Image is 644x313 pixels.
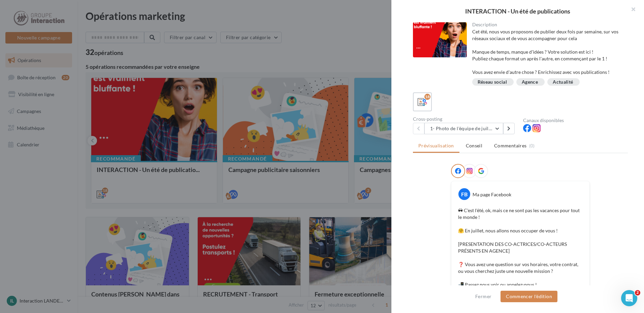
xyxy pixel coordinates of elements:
[413,117,518,121] div: Cross-posting
[424,123,503,134] button: 1- Photo de l'équipe de juillet
[472,28,623,76] div: Cet été, nous vous proposons de publier deux fois par semaine, sur vos réseaux sociaux et de vous...
[473,191,511,198] div: Ma page Facebook
[494,142,526,149] span: Commentaires
[458,207,583,302] p: 🕶 C'est l'été, ok, mais ce ne sont pas les vacances pour tout le monde ! 🤗 En juillet, nous allon...
[529,143,535,148] span: (0)
[501,291,557,302] button: Commencer l'édition
[472,22,623,27] div: Description
[522,80,538,85] div: Agence
[621,290,637,306] iframe: Intercom live chat
[458,188,470,200] div: FB
[635,290,640,295] span: 2
[473,292,494,301] button: Fermer
[424,94,430,100] div: 18
[553,80,573,85] div: Actualité
[478,80,507,85] div: Réseau social
[466,143,482,148] span: Conseil
[523,118,628,123] div: Canaux disponibles
[402,8,633,14] div: INTERACTION - Un été de publications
